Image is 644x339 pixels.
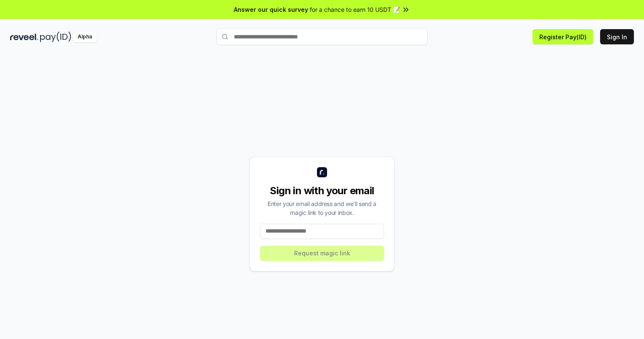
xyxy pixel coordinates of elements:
div: Enter your email address and we’ll send a magic link to your inbox. [260,199,384,217]
img: pay_id [40,32,71,42]
img: logo_small [317,167,327,177]
div: Sign in with your email [260,184,384,198]
span: for a chance to earn 10 USDT 📝 [310,5,400,14]
button: Sign In [600,29,634,44]
button: Register Pay(ID) [533,29,593,44]
img: reveel_dark [10,32,38,42]
div: Alpha [73,32,97,42]
span: Answer our quick survey [234,5,308,14]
